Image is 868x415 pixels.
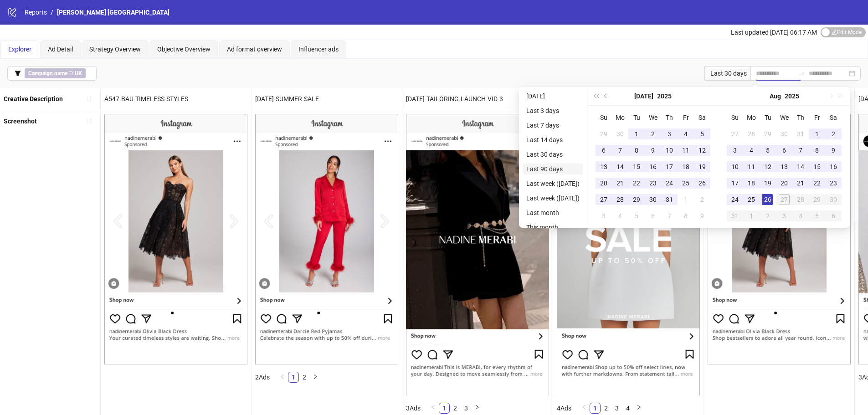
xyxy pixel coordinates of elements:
[431,405,436,410] span: left
[647,178,658,189] div: 23
[694,208,710,224] td: 2025-08-09
[809,208,825,224] td: 2025-09-05
[631,128,642,139] div: 1
[760,159,776,175] td: 2025-08-12
[628,159,645,175] td: 2025-07-15
[825,142,842,159] td: 2025-08-09
[760,126,776,142] td: 2025-07-29
[678,159,694,175] td: 2025-07-18
[523,120,583,131] li: Last 7 days
[628,142,645,159] td: 2025-07-08
[598,128,609,139] div: 29
[812,194,822,205] div: 29
[661,208,678,224] td: 2025-08-07
[612,109,628,126] th: Mo
[746,128,757,139] div: 28
[812,161,822,172] div: 15
[428,403,439,414] button: left
[612,126,628,142] td: 2025-06-30
[628,126,645,142] td: 2025-07-01
[746,194,757,205] div: 25
[277,372,288,383] button: left
[664,178,675,189] div: 24
[636,405,642,410] span: right
[678,175,694,191] td: 2025-07-25
[523,91,583,102] li: [DATE]
[776,159,792,175] td: 2025-08-13
[612,191,628,208] td: 2025-07-28
[598,210,609,221] div: 3
[792,159,809,175] td: 2025-08-14
[697,194,708,205] div: 2
[590,403,601,414] li: 1
[743,126,760,142] td: 2025-07-28
[828,210,839,221] div: 6
[523,149,583,160] li: Last 30 days
[596,109,612,126] th: Su
[227,46,282,53] span: Ad format overview
[727,142,743,159] td: 2025-08-03
[645,109,661,126] th: We
[743,208,760,224] td: 2025-09-01
[678,208,694,224] td: 2025-08-08
[729,128,740,139] div: 27
[661,191,678,208] td: 2025-07-31
[298,46,339,53] span: Influencer ads
[598,145,609,156] div: 6
[461,403,471,413] a: 3
[828,194,839,205] div: 30
[762,161,773,172] div: 12
[678,126,694,142] td: 2025-07-04
[680,194,691,205] div: 1
[645,142,661,159] td: 2025-07-09
[694,109,710,126] th: Sa
[280,374,285,379] span: left
[612,142,628,159] td: 2025-07-07
[760,191,776,208] td: 2025-08-26
[628,109,645,126] th: Tu
[743,159,760,175] td: 2025-08-11
[523,193,583,204] li: Last week ([DATE])
[634,87,653,105] button: Choose a month
[729,194,740,205] div: 24
[406,405,421,412] span: 3 Ads
[680,128,691,139] div: 4
[727,191,743,208] td: 2025-08-24
[812,210,822,221] div: 5
[661,109,678,126] th: Th
[743,191,760,208] td: 2025-08-25
[402,88,553,110] div: [DATE]-TAILORING-LAUNCH-VID-3
[795,194,806,205] div: 28
[523,222,583,233] li: This month
[664,128,675,139] div: 3
[48,46,73,53] span: Ad Detail
[51,7,53,17] li: /
[647,210,658,221] div: 6
[812,178,822,189] div: 22
[612,403,622,413] a: 3
[776,208,792,224] td: 2025-09-03
[812,128,822,139] div: 1
[631,210,642,221] div: 5
[628,175,645,191] td: 2025-07-22
[694,126,710,142] td: 2025-07-05
[288,372,299,383] li: 1
[779,145,790,156] div: 6
[760,109,776,126] th: Tu
[694,142,710,159] td: 2025-07-12
[664,210,675,221] div: 7
[590,403,600,413] a: 1
[615,161,626,172] div: 14
[611,403,622,414] li: 3
[252,88,402,110] div: [DATE]-SUMMER-SALE
[579,403,590,414] button: left
[795,178,806,189] div: 21
[598,178,609,189] div: 20
[450,403,460,413] a: 2
[727,208,743,224] td: 2025-08-31
[704,66,750,81] div: Last 30 days
[101,88,251,110] div: A547-BAU-TIMELESS-STYLES
[697,178,708,189] div: 26
[557,405,571,412] span: 4 Ads
[680,178,691,189] div: 25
